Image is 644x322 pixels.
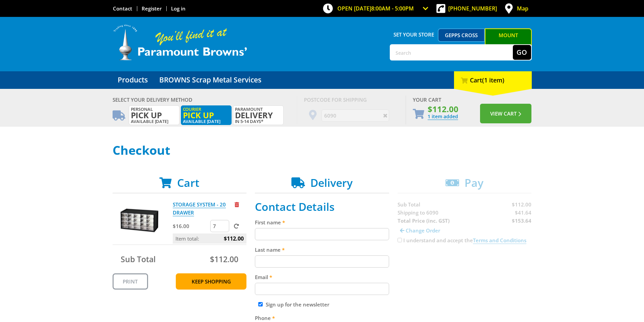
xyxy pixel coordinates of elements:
span: 8:00am - 5:00pm [371,5,414,12]
h1: Checkout [113,144,532,157]
span: $112.00 [210,254,238,265]
img: STORAGE SYSTEM - 20 DRAWER [119,200,160,241]
span: Pick up [131,112,177,119]
p: Item total: [173,233,246,244]
span: Personal [131,107,177,119]
span: $112.00 [428,106,458,112]
img: Paramount Browns' [113,24,248,61]
a: Go to the Contact page [113,5,132,12]
input: Please enter your email address. [255,283,389,295]
span: OPEN [DATE] [337,5,414,12]
label: Sign up for the newsletter [266,301,329,308]
span: Pick up [183,112,230,119]
span: Sub Total [121,254,156,265]
a: Log in [171,5,186,12]
label: Email [255,273,389,281]
a: Go to the registration page [142,5,162,12]
div: Select your Delivery Method [113,96,290,104]
a: Keep Shopping [176,273,246,290]
button: Go [513,45,531,60]
span: (1 item) [482,76,504,84]
span: Paramount [235,107,282,119]
a: Print [113,273,148,290]
label: Phone [255,314,389,322]
div: Cart [454,71,532,89]
span: Courier [183,107,230,119]
a: Gepps Cross [438,28,485,42]
div: Postcode for shipping [304,96,399,104]
a: Remove from cart [235,201,239,208]
input: Search [390,45,513,60]
a: STORAGE SYSTEM - 20 DRAWER [173,201,226,216]
a: Mount [PERSON_NAME] [485,28,532,54]
label: Last name [255,246,389,254]
p: $16.00 [173,222,209,230]
label: Available [DATE] [181,105,232,125]
a: Go to the Checkout page [428,113,458,120]
input: Please enter your first name. [255,228,389,240]
div: Your Cart [413,96,531,104]
span: Delivery [235,112,282,119]
a: Go to the BROWNS Scrap Metal Services page [154,71,266,89]
label: Available [DATE] [129,105,180,125]
h2: Contact Details [255,200,389,213]
span: Delivery [310,175,353,190]
span: $112.00 [224,233,244,244]
input: Please enter your last name. [255,255,389,268]
span: Set your store [390,28,438,41]
label: First name [255,218,389,226]
button: View Cart [480,104,531,123]
input: Type Postcode or Suburb [321,109,389,122]
label: in 5-14 days* [233,105,284,125]
span: Cart [177,175,199,190]
a: Go to the Products page [113,71,153,89]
